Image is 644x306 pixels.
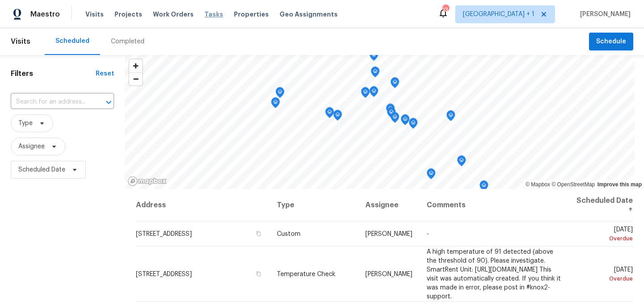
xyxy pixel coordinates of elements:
[463,10,534,19] span: [GEOGRAPHIC_DATA] + 1
[55,37,89,46] div: Scheduled
[597,181,642,188] a: Improve this map
[401,114,410,128] div: Map marker
[325,107,334,121] div: Map marker
[589,33,633,51] button: Schedule
[365,271,412,277] span: [PERSON_NAME]
[136,231,192,237] span: [STREET_ADDRESS]
[479,180,488,194] div: Map marker
[427,231,429,237] span: -
[576,10,631,19] span: [PERSON_NAME]
[446,110,455,124] div: Map marker
[254,230,263,238] button: Copy Address
[277,271,335,277] span: Temperature Check
[333,110,342,124] div: Map marker
[419,189,569,222] th: Comments
[386,104,395,117] div: Map marker
[371,67,380,80] div: Map marker
[111,37,144,46] div: Completed
[576,274,633,283] div: Overdue
[254,269,263,277] button: Copy Address
[427,168,436,182] div: Map marker
[129,72,142,85] button: Zoom out
[390,77,399,91] div: Map marker
[369,50,378,64] div: Map marker
[129,59,142,72] button: Zoom in
[11,32,30,51] span: Visits
[271,97,280,111] div: Map marker
[442,5,449,14] div: 13
[457,155,466,169] div: Map marker
[85,10,104,19] span: Visits
[275,87,284,101] div: Map marker
[18,165,65,174] span: Scheduled Date
[576,266,633,283] span: [DATE]
[125,55,635,189] canvas: Map
[551,181,595,188] a: OpenStreetMap
[234,10,269,19] span: Properties
[427,248,561,299] span: A high temperature of 91 detected (above the threshold of 90). Please investigate. SmartRent Unit...
[525,181,550,188] a: Mapbox
[153,10,194,19] span: Work Orders
[576,226,633,243] span: [DATE]
[409,118,418,132] div: Map marker
[204,11,223,17] span: Tasks
[358,189,419,222] th: Assignee
[11,95,89,109] input: Search for an address...
[18,142,45,151] span: Assignee
[270,189,358,222] th: Type
[18,119,33,128] span: Type
[11,69,96,78] h1: Filters
[277,231,301,237] span: Custom
[365,231,412,237] span: [PERSON_NAME]
[569,189,633,222] th: Scheduled Date ↑
[280,10,338,19] span: Geo Assignments
[114,10,142,19] span: Projects
[576,234,633,243] div: Overdue
[136,189,270,222] th: Address
[30,10,60,19] span: Maestro
[369,86,378,100] div: Map marker
[136,271,192,277] span: [STREET_ADDRESS]
[390,112,399,126] div: Map marker
[596,36,626,47] span: Schedule
[127,176,167,186] a: Mapbox homepage
[102,96,115,109] button: Open
[96,69,114,78] div: Reset
[361,87,370,101] div: Map marker
[387,107,396,121] div: Map marker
